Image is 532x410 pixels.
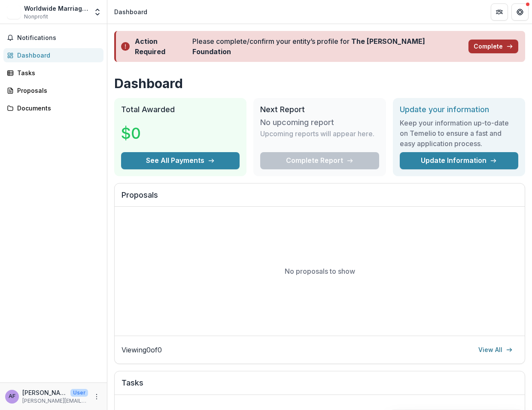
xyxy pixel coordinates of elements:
p: Viewing 0 of 0 [122,345,162,355]
button: Notifications [3,31,103,45]
p: Upcoming reports will appear here. [260,129,374,139]
button: Open entity switcher [91,3,103,21]
h2: Update your information [400,105,518,114]
a: Dashboard [3,48,103,62]
p: User [70,389,88,397]
div: Worldwide Marriage Encounter [24,4,88,13]
a: Proposals [3,83,103,98]
p: [PERSON_NAME] and [PERSON_NAME] [22,388,67,397]
div: Proposals [17,86,97,95]
h2: Total Awarded [121,105,240,114]
h3: $0 [121,122,185,145]
span: Nonprofit [24,13,48,21]
div: Allen and Monika Fields [9,394,15,399]
span: Notifications [17,34,100,42]
p: No proposals to show [285,266,355,276]
button: See All Payments [121,152,240,169]
button: Partners [491,3,508,21]
h2: Next Report [260,105,379,114]
a: Documents [3,101,103,115]
a: Update Information [400,152,518,169]
button: Complete [468,40,518,53]
button: Get Help [511,3,529,21]
div: Documents [17,104,97,113]
div: Dashboard [114,7,147,16]
a: View All [473,343,518,357]
div: Tasks [17,68,97,77]
h2: Tasks [122,378,518,395]
h3: Keep your information up-to-date on Temelio to ensure a fast and easy application process. [400,118,518,149]
a: Tasks [3,66,103,80]
p: [PERSON_NAME][EMAIL_ADDRESS][PERSON_NAME][DOMAIN_NAME] [22,397,88,405]
h3: No upcoming report [260,118,334,127]
div: Dashboard [17,51,97,60]
nav: breadcrumb [111,6,151,18]
div: Please complete/confirm your entity’s profile for [192,36,462,57]
button: More [91,392,102,402]
div: Action Required [135,36,189,57]
h2: Proposals [122,190,518,207]
img: Worldwide Marriage Encounter [7,5,21,19]
h1: Dashboard [114,76,525,91]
